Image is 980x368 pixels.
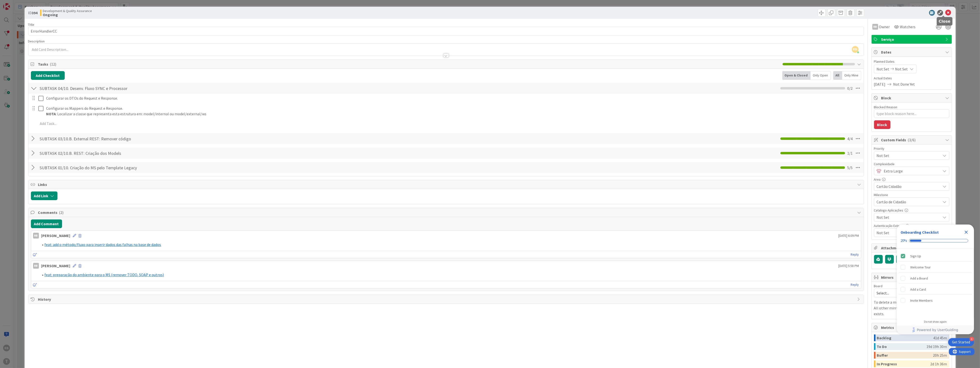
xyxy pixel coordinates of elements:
span: Links [38,182,855,187]
p: To delete a mirror card, just delete the card. All other mirrored cards will continue to exists. [874,299,949,317]
span: Select... [877,290,938,296]
span: Mirrors [881,274,943,280]
a: Powered by UserGuiding [899,326,972,334]
span: Board [874,284,883,288]
span: Support [10,1,22,7]
div: All [833,71,842,80]
span: Description [28,39,45,43]
div: Autenticação Externa [874,224,949,227]
div: [PERSON_NAME] [41,233,70,239]
div: RB [872,24,878,30]
span: Metrics [881,325,943,330]
div: Welcome Tour [910,264,931,270]
span: 1 / 1 [847,150,853,156]
p: Configurar os DTOs do Request e Response. [46,95,860,101]
input: Add Checklist... [38,84,147,93]
div: Sign Up [910,253,921,259]
button: Add Link [31,191,57,200]
span: 4 / 4 [847,136,853,142]
div: Only Mine [842,71,861,80]
div: Area [874,178,949,181]
span: [DATE] 6:09 PM [839,233,859,238]
p: Configurar os Mappers do Request e Response. [46,106,860,111]
div: Checklist items [897,249,974,317]
strong: NOTA [46,111,56,116]
a: Reply [851,252,859,258]
span: ( 2 ) [59,210,64,215]
span: Tasks [38,61,780,67]
span: Not Set [877,229,938,236]
span: ( 3/6 ) [908,137,916,142]
div: Only Open [811,71,831,80]
span: Not Set [877,214,938,221]
span: Not Done Yet [893,81,915,87]
b: 394 [32,10,38,15]
div: In Progress [877,361,931,367]
div: To Do [877,343,927,350]
div: Complexidade [874,162,949,166]
div: Close Checklist [962,228,970,236]
div: 41d 45m [933,334,947,341]
span: ( 12 ) [50,62,56,67]
span: ID [28,10,38,16]
p: : Localizar a classe que representa esta estrutura em: model/internal ou model/external/ws [46,111,860,117]
label: Blocked Reason [874,105,897,109]
span: RB [852,46,859,53]
div: Sign Up is complete. [899,251,972,261]
div: Do not show again [924,320,947,324]
h5: Close [939,19,951,24]
a: feat: add o método/fluxo para inserir dados das falhas na base de dados [45,242,161,247]
div: Open & Closed [782,71,811,80]
input: type card name here... [28,27,864,35]
button: Block [874,120,890,129]
div: Milestone [874,193,949,197]
div: Footer [897,326,974,334]
a: Reply [851,282,859,288]
span: History [38,296,855,302]
div: 2d 1h 36m [931,361,947,367]
span: Actual Dates [874,76,949,81]
div: Backlog [877,334,933,341]
div: Onboarding Checklist [901,229,939,235]
button: Add Checklist [31,71,65,80]
div: Open Get Started checklist, remaining modules: 4 [948,338,974,346]
input: Add Checklist... [38,134,147,143]
div: Catalogo Aplicações [874,209,949,212]
div: 19d 19h 30m [927,343,947,350]
span: Not Set [895,66,908,72]
span: Comments [38,210,855,215]
b: Ongoing [43,13,92,17]
input: Add Checklist... [38,149,147,157]
div: Add a Card is incomplete. [899,284,972,295]
span: Development & Quality Assurance [43,9,92,13]
span: Block [881,95,943,101]
span: [DATE] 5:58 PM [839,263,859,268]
div: Welcome Tour is incomplete. [899,262,972,273]
label: Title [28,22,35,27]
div: [PERSON_NAME] [41,263,70,269]
div: Invite Members [910,298,933,303]
span: Not Set [877,66,889,72]
div: Checklist progress: 20% [901,239,970,243]
span: 0 / 2 [847,85,853,91]
div: RB [33,233,39,239]
span: Cartão Cidadão [877,183,938,190]
span: Powered by UserGuiding [917,327,958,333]
span: Extra Large [884,168,938,174]
div: Add a Board is incomplete. [899,273,972,284]
div: Priority [874,147,949,150]
span: Owner [879,24,890,30]
div: 4 [970,337,974,341]
div: Checklist Container [897,225,974,334]
span: Watchers [900,24,916,30]
span: Attachments [881,245,943,251]
div: Invite Members is incomplete. [899,295,972,306]
div: RB [33,263,39,269]
span: 5 / 5 [847,165,853,170]
span: Cartão de Cidadão [877,198,938,205]
button: Add Comment [31,219,62,228]
a: feat: preparação do ambiente para o MS (remover TODO, SOAP e outros) [45,272,164,277]
span: Dates [881,49,943,55]
div: 20h 25m [933,352,947,359]
span: [DATE] [874,81,886,87]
